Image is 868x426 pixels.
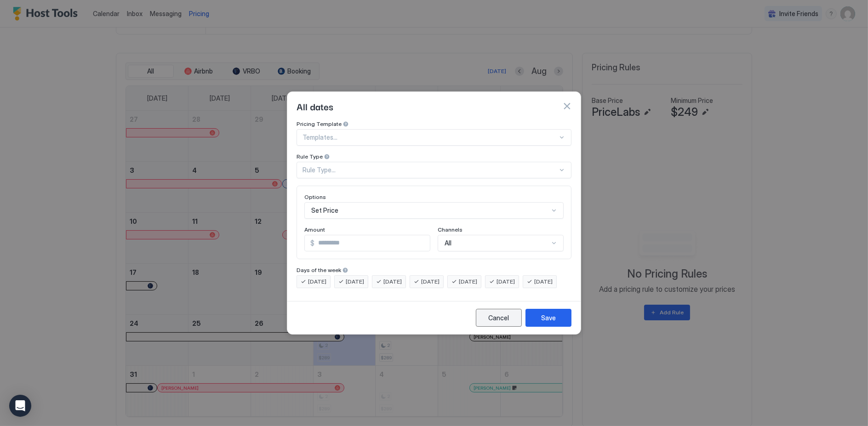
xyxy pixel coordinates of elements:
span: [DATE] [459,278,477,286]
input: Input Field [314,235,430,251]
span: [DATE] [346,278,364,286]
button: Save [525,309,571,327]
button: Cancel [476,309,522,327]
span: All dates [297,99,333,113]
span: Rule Type [297,153,323,160]
span: Set Price [311,206,338,215]
div: Rule Type... [303,166,558,174]
div: Save [541,313,556,323]
div: Open Intercom Messenger [9,395,31,417]
span: [DATE] [383,278,402,286]
span: Channels [438,226,463,233]
span: [DATE] [497,278,515,286]
span: Amount [304,226,325,233]
div: Cancel [489,313,509,323]
span: All [445,239,451,247]
span: [DATE] [534,278,553,286]
span: [DATE] [308,278,326,286]
span: Days of the week [297,267,341,273]
span: Pricing Template [297,120,342,127]
span: $ [310,239,314,247]
span: [DATE] [421,278,440,286]
span: Options [304,193,326,200]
